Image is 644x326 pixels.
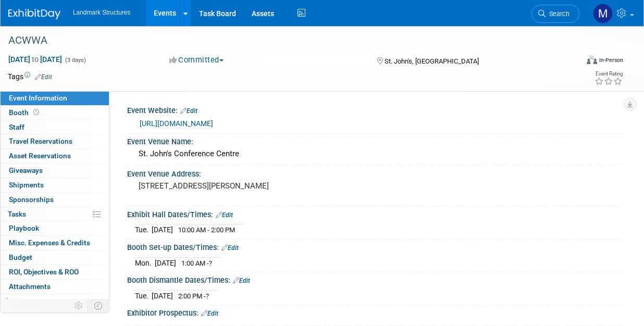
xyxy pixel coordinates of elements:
[9,224,39,232] span: Playbook
[152,290,173,301] td: [DATE]
[127,134,623,147] div: Event Venue Name:
[206,292,209,300] span: ?
[135,257,155,268] td: Mon.
[593,4,613,23] img: Maryann Tijerina
[127,272,623,286] div: Booth Dismantle Dates/Times:
[1,280,109,294] a: Attachments
[8,55,63,64] span: [DATE] [DATE]
[5,31,571,50] div: ACWWA
[9,195,54,204] span: Sponsorships
[201,310,218,317] a: Edit
[9,108,41,117] span: Booth
[546,10,569,18] span: Search
[127,166,623,179] div: Event Venue Address:
[233,277,250,284] a: Edit
[166,55,228,66] button: Committed
[7,297,19,305] span: less
[9,94,67,102] span: Event Information
[1,91,109,105] a: Event Information
[127,240,623,253] div: Booth Set-up Dates/Times:
[385,57,479,65] span: St. John's, [GEOGRAPHIC_DATA]
[64,57,86,64] span: (3 days)
[595,71,623,77] div: Event Rating
[88,299,109,312] td: Toggle Event Tabs
[127,103,623,116] div: Event Website:
[178,226,235,234] span: 10:00 AM - 2:00 PM
[1,236,109,250] a: Misc. Expenses & Credits
[73,9,130,16] span: Landmark Structures
[9,253,32,261] span: Budget
[30,55,40,64] span: to
[9,137,72,145] span: Travel Reservations
[1,134,109,148] a: Travel Reservations
[1,250,109,265] a: Budget
[216,211,233,219] a: Edit
[127,305,623,319] div: Exhibitor Prospectus:
[70,299,88,312] td: Personalize Event Tab Strip
[1,265,109,279] a: ROI, Objectives & ROO
[140,119,213,128] a: [URL][DOMAIN_NAME]
[534,54,623,70] div: Event Format
[180,107,197,115] a: Edit
[9,123,24,131] span: Staff
[1,120,109,134] a: Staff
[135,224,152,235] td: Tue.
[127,207,623,220] div: Exhibit Hall Dates/Times:
[139,181,323,191] pre: [STREET_ADDRESS][PERSON_NAME]
[531,5,579,23] a: Search
[1,193,109,207] a: Sponsorships
[9,181,44,189] span: Shipments
[155,257,176,268] td: [DATE]
[9,268,79,276] span: ROI, Objectives & ROO
[35,73,52,81] a: Edit
[1,149,109,163] a: Asset Reservations
[8,9,60,19] img: ExhibitDay
[135,146,615,162] div: St. John's Conference Centre
[1,106,109,120] a: Booth
[8,71,52,82] td: Tags
[587,56,597,64] img: Format-Inperson.png
[9,282,51,291] span: Attachments
[8,210,26,218] span: Tasks
[152,224,173,235] td: [DATE]
[1,178,109,192] a: Shipments
[9,239,90,247] span: Misc. Expenses & Credits
[178,292,209,300] span: 2:00 PM -
[1,294,109,308] a: less
[1,207,109,221] a: Tasks
[31,108,41,116] span: Booth not reserved yet
[599,56,623,64] div: In-Person
[181,259,212,267] span: 1:00 AM -
[209,259,212,267] span: ?
[9,166,43,174] span: Giveaways
[221,244,239,252] a: Edit
[1,164,109,178] a: Giveaways
[1,221,109,235] a: Playbook
[135,290,152,301] td: Tue.
[9,152,71,160] span: Asset Reservations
